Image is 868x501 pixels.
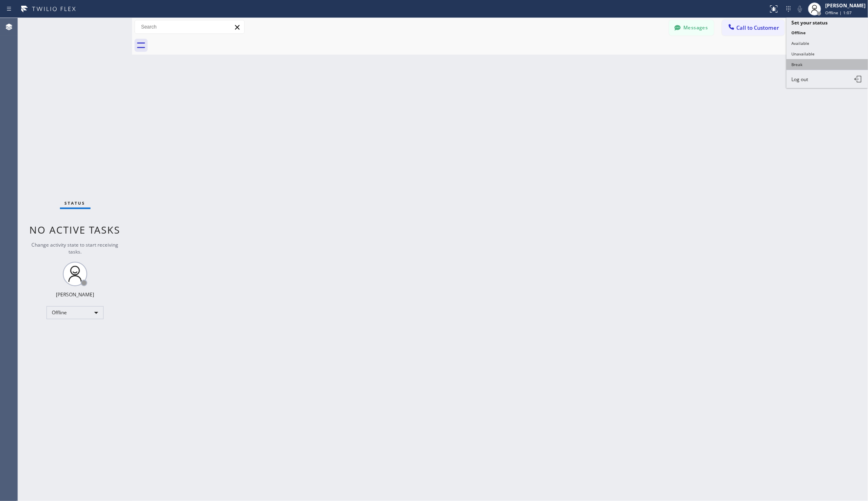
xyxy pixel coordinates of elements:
span: No active tasks [30,223,121,236]
button: Mute [794,3,806,15]
div: [PERSON_NAME] [56,291,94,298]
span: Change activity state to start receiving tasks. [32,241,119,255]
span: Call to Customer [736,24,779,31]
button: Messages [669,20,714,35]
input: Search [135,20,244,33]
button: Call to Customer [722,20,784,35]
div: [PERSON_NAME] [825,2,866,9]
span: Status [65,200,86,206]
div: Offline [46,306,104,319]
span: Offline | 1:07 [825,10,852,15]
